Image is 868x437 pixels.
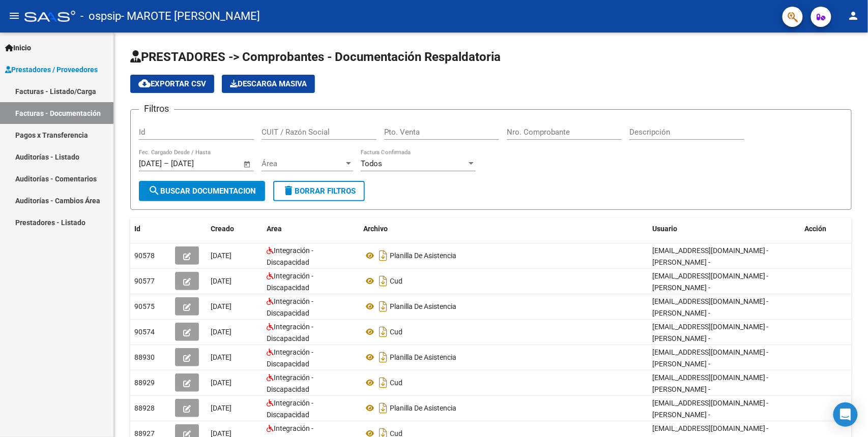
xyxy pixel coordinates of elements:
[652,246,769,266] span: [EMAIL_ADDRESS][DOMAIN_NAME] - [PERSON_NAME] -
[262,159,344,168] span: Área
[222,75,315,93] button: Descarga Masiva
[652,225,677,233] span: Usuario
[652,348,769,368] span: [EMAIL_ADDRESS][DOMAIN_NAME] - [PERSON_NAME] -
[134,353,155,361] span: 88930
[139,181,265,201] button: Buscar Documentacion
[211,328,232,336] span: [DATE]
[848,10,860,22] mat-icon: person
[652,399,769,419] span: [EMAIL_ADDRESS][DOMAIN_NAME] - [PERSON_NAME] -
[5,64,98,75] span: Prestadores / Proveedores
[139,159,162,168] input: Fecha inicio
[134,277,155,285] span: 90577
[267,272,313,292] span: Integración - Discapacidad
[171,159,220,168] input: Fecha fin
[211,252,232,260] span: [DATE]
[801,218,852,240] datatable-header-cell: Acción
[134,404,155,412] span: 88928
[211,302,232,310] span: [DATE]
[390,353,456,361] span: Planilla De Asistencia
[230,79,307,88] span: Descarga Masiva
[390,328,402,336] span: Cud
[138,79,206,88] span: Exportar CSV
[652,272,769,292] span: [EMAIL_ADDRESS][DOMAIN_NAME] - [PERSON_NAME] -
[267,297,313,317] span: Integración - Discapacidad
[121,5,260,27] span: - MAROTE [PERSON_NAME]
[648,218,801,240] datatable-header-cell: Usuario
[134,225,140,233] span: Id
[267,225,282,233] span: Area
[267,373,313,393] span: Integración - Discapacidad
[363,225,388,233] span: Archivo
[263,218,359,240] datatable-header-cell: Area
[833,402,858,427] div: Open Intercom Messenger
[359,218,648,240] datatable-header-cell: Archivo
[148,186,256,196] span: Buscar Documentacion
[652,297,769,317] span: [EMAIL_ADDRESS][DOMAIN_NAME] - [PERSON_NAME] -
[282,186,356,196] span: Borrar Filtros
[134,302,155,310] span: 90575
[390,379,402,387] span: Cud
[134,328,155,336] span: 90574
[361,159,382,168] span: Todos
[267,246,313,266] span: Integración - Discapacidad
[390,277,402,285] span: Cud
[134,379,155,387] span: 88929
[652,323,769,342] span: [EMAIL_ADDRESS][DOMAIN_NAME] - [PERSON_NAME] -
[130,218,171,240] datatable-header-cell: Id
[377,298,390,315] i: Descargar documento
[267,323,313,342] span: Integración - Discapacidad
[377,374,390,391] i: Descargar documento
[134,252,155,260] span: 90578
[652,373,769,393] span: [EMAIL_ADDRESS][DOMAIN_NAME] - [PERSON_NAME] -
[139,102,174,116] h3: Filtros
[377,273,390,289] i: Descargar documento
[148,184,160,197] mat-icon: search
[138,77,151,89] mat-icon: cloud_download
[390,252,456,260] span: Planilla De Asistencia
[242,159,253,170] button: Open calendar
[211,404,232,412] span: [DATE]
[211,353,232,361] span: [DATE]
[5,42,31,53] span: Inicio
[211,277,232,285] span: [DATE]
[390,302,456,310] span: Planilla De Asistencia
[211,379,232,387] span: [DATE]
[8,10,20,22] mat-icon: menu
[805,225,827,233] span: Acción
[211,225,234,233] span: Creado
[130,75,214,93] button: Exportar CSV
[377,247,390,264] i: Descargar documento
[267,348,313,368] span: Integración - Discapacidad
[377,400,390,416] i: Descargar documento
[377,324,390,340] i: Descargar documento
[282,184,295,197] mat-icon: delete
[164,159,169,168] span: –
[377,349,390,365] i: Descargar documento
[207,218,263,240] datatable-header-cell: Creado
[273,181,365,201] button: Borrar Filtros
[267,399,313,419] span: Integración - Discapacidad
[390,404,456,412] span: Planilla De Asistencia
[130,50,501,64] span: PRESTADORES -> Comprobantes - Documentación Respaldatoria
[80,5,121,27] span: - ospsip
[222,75,315,93] app-download-masive: Descarga masiva de comprobantes (adjuntos)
